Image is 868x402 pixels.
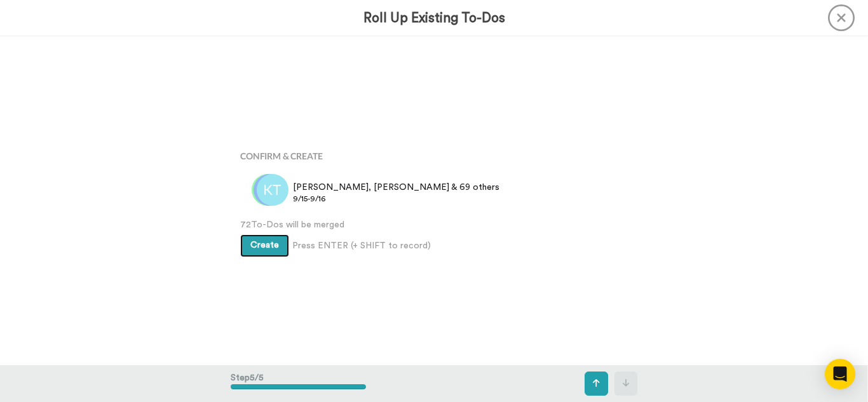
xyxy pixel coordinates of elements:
[363,11,505,25] h3: Roll Up Existing To-Dos
[240,218,628,231] span: 72 To-Dos will be merged
[293,181,499,194] span: [PERSON_NAME], [PERSON_NAME] & 69 others
[240,234,289,257] button: Create
[293,194,499,204] span: 9/15-9/16
[231,365,366,402] div: Step 5 / 5
[252,174,283,206] img: rr.png
[250,241,279,250] span: Create
[240,151,628,161] h4: Confirm & Create
[257,174,288,206] img: kt.png
[292,239,431,252] span: Press ENTER (+ SHIFT to record)
[825,359,855,389] div: Open Intercom Messenger
[254,174,285,206] img: cb.png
